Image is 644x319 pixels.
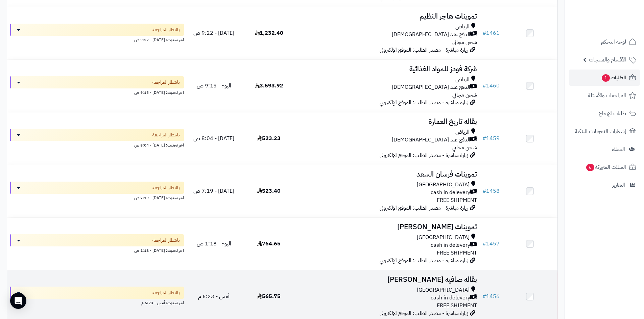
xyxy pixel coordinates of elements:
span: # [482,29,486,37]
a: #1459 [482,134,500,142]
span: # [482,134,486,142]
div: اخر تحديث: [DATE] - 7:19 ص [10,194,184,201]
span: الرياض [455,76,470,83]
span: بانتظار المراجعة [152,289,180,296]
span: # [482,82,486,90]
span: شحن مجاني [452,143,477,152]
div: اخر تحديث: [DATE] - 8:04 ص [10,141,184,148]
span: الرياض [455,23,470,31]
span: [GEOGRAPHIC_DATA] [417,181,470,189]
div: اخر تحديث: أمس - 6:23 م [10,299,184,306]
img: logo-2.png [598,17,638,31]
span: FREE SHIPMENT [437,249,477,257]
div: اخر تحديث: [DATE] - 9:15 ص [10,88,184,96]
span: cash in delevery [431,241,470,249]
span: الدفع عند [DEMOGRAPHIC_DATA] [392,31,470,38]
span: اليوم - 1:18 ص [197,240,231,248]
span: طلبات الإرجاع [599,109,626,118]
span: # [482,240,486,248]
span: شحن مجاني [452,91,477,99]
span: 6 [586,164,594,171]
h3: بقاله صافيه [PERSON_NAME] [299,276,477,284]
div: اخر تحديث: [DATE] - 9:22 ص [10,36,184,43]
span: الطلبات [601,73,626,82]
span: [GEOGRAPHIC_DATA] [417,286,470,294]
a: المراجعات والأسئلة [569,87,640,104]
a: #1461 [482,29,500,37]
span: FREE SHIPMENT [437,196,477,204]
h3: تموينات [PERSON_NAME] [299,223,477,231]
a: طلبات الإرجاع [569,105,640,122]
span: بانتظار المراجعة [152,26,180,33]
div: Open Intercom Messenger [10,293,26,309]
div: اخر تحديث: [DATE] - 1:18 ص [10,246,184,254]
span: إشعارات التحويلات البنكية [575,127,626,136]
span: 3,593.92 [255,82,283,90]
span: [DATE] - 9:22 ص [193,29,234,37]
span: بانتظار المراجعة [152,237,180,244]
span: زيارة مباشرة - مصدر الطلب: الموقع الإلكتروني [380,151,468,159]
span: السلات المتروكة [586,162,626,172]
a: #1456 [482,292,500,300]
a: #1458 [482,187,500,195]
span: 523.23 [257,134,281,142]
span: زيارة مباشرة - مصدر الطلب: الموقع الإلكتروني [380,46,468,54]
span: اليوم - 9:15 ص [197,82,231,90]
span: التقارير [612,180,625,190]
h3: بقاله تاريخ العمارة [299,118,477,126]
span: cash in delevery [431,189,470,196]
span: بانتظار المراجعة [152,184,180,191]
span: زيارة مباشرة - مصدر الطلب: الموقع الإلكتروني [380,257,468,265]
span: 1 [602,74,610,82]
span: العملاء [612,144,625,154]
span: 523.40 [257,187,281,195]
span: الرياض [455,128,470,136]
span: 565.75 [257,292,281,300]
a: #1457 [482,240,500,248]
a: السلات المتروكة6 [569,159,640,175]
a: الطلبات1 [569,70,640,86]
span: بانتظار المراجعة [152,79,180,86]
span: الأقسام والمنتجات [589,55,626,64]
a: #1460 [482,82,500,90]
span: # [482,292,486,300]
h3: تموينات هاجر النظيم [299,12,477,20]
a: لوحة التحكم [569,34,640,50]
span: الدفع عند [DEMOGRAPHIC_DATA] [392,83,470,91]
h3: شركة فودز للمواد الغذائية [299,65,477,73]
a: إشعارات التحويلات البنكية [569,123,640,139]
span: [DATE] - 8:04 ص [193,134,234,142]
span: شحن مجاني [452,38,477,46]
span: الدفع عند [DEMOGRAPHIC_DATA] [392,136,470,144]
span: [GEOGRAPHIC_DATA] [417,234,470,241]
span: زيارة مباشرة - مصدر الطلب: الموقع الإلكتروني [380,204,468,212]
span: 764.65 [257,240,281,248]
span: زيارة مباشرة - مصدر الطلب: الموقع الإلكتروني [380,99,468,107]
span: أمس - 6:23 م [198,292,230,300]
span: [DATE] - 7:19 ص [193,187,234,195]
a: التقارير [569,177,640,193]
span: 1,232.40 [255,29,283,37]
h3: تموينات فرسان السعد [299,170,477,178]
a: العملاء [569,141,640,157]
span: FREE SHIPMENT [437,301,477,310]
span: لوحة التحكم [601,37,626,47]
span: بانتظار المراجعة [152,132,180,138]
span: # [482,187,486,195]
span: المراجعات والأسئلة [588,91,626,100]
span: cash in delevery [431,294,470,302]
span: زيارة مباشرة - مصدر الطلب: الموقع الإلكتروني [380,309,468,317]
